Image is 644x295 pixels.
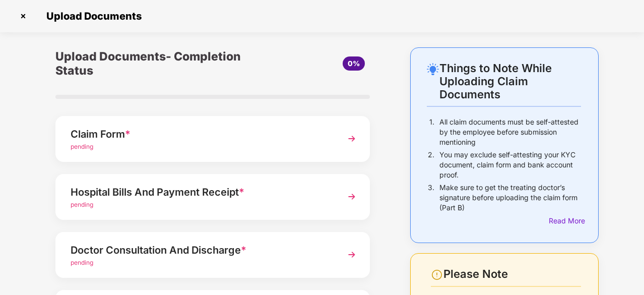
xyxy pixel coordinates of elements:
img: svg+xml;base64,PHN2ZyBpZD0iTmV4dCIgeG1sbnM9Imh0dHA6Ly93d3cudzMub3JnLzIwMDAvc3ZnIiB3aWR0aD0iMzYiIG... [343,246,361,264]
p: 3. [428,183,434,213]
div: Read More [549,215,581,226]
div: Please Note [443,267,581,281]
span: pending [71,201,93,208]
span: Upload Documents [36,10,147,22]
div: Upload Documents- Completion Status [55,47,265,80]
span: 0% [348,59,360,68]
img: svg+xml;base64,PHN2ZyBpZD0iQ3Jvc3MtMzJ4MzIiIHhtbG5zPSJodHRwOi8vd3d3LnczLm9yZy8yMDAwL3N2ZyIgd2lkdG... [15,8,31,24]
p: Make sure to get the treating doctor’s signature before uploading the claim form (Part B) [439,183,581,213]
p: 2. [428,150,434,180]
img: svg+xml;base64,PHN2ZyBpZD0iTmV4dCIgeG1sbnM9Imh0dHA6Ly93d3cudzMub3JnLzIwMDAvc3ZnIiB3aWR0aD0iMzYiIG... [343,188,361,206]
div: Doctor Consultation And Discharge [71,242,331,258]
span: pending [71,259,93,266]
img: svg+xml;base64,PHN2ZyBpZD0iV2FybmluZ18tXzI0eDI0IiBkYXRhLW5hbWU9Ildhcm5pbmcgLSAyNHgyNCIgeG1sbnM9Im... [431,269,443,281]
div: Claim Form [71,126,331,142]
div: Hospital Bills And Payment Receipt [71,184,331,200]
p: All claim documents must be self-attested by the employee before submission mentioning [439,117,581,147]
p: 1. [429,117,434,147]
div: Things to Note While Uploading Claim Documents [439,62,581,101]
img: svg+xml;base64,PHN2ZyBpZD0iTmV4dCIgeG1sbnM9Imh0dHA6Ly93d3cudzMub3JnLzIwMDAvc3ZnIiB3aWR0aD0iMzYiIG... [343,130,361,148]
p: You may exclude self-attesting your KYC document, claim form and bank account proof. [439,150,581,180]
img: svg+xml;base64,PHN2ZyB4bWxucz0iaHR0cDovL3d3dy53My5vcmcvMjAwMC9zdmciIHdpZHRoPSIyNC4wOTMiIGhlaWdodD... [427,63,439,75]
span: pending [71,143,93,150]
